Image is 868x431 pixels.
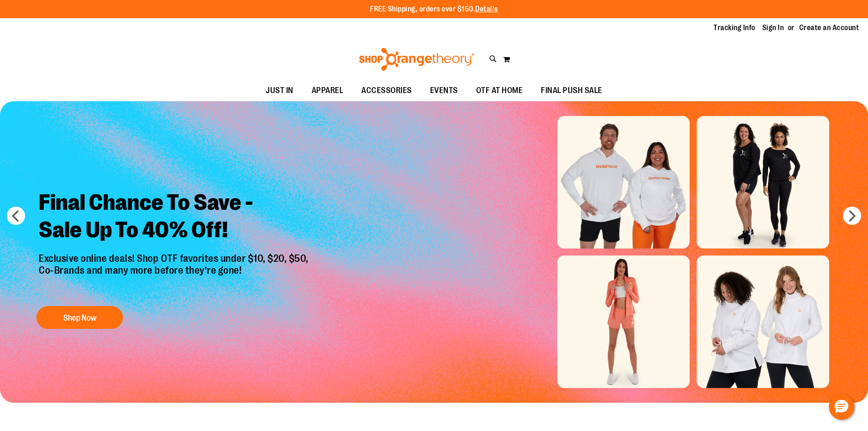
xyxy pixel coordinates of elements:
span: JUST IN [266,80,293,101]
a: Create an Account [799,23,859,33]
span: EVENTS [430,80,458,101]
a: Final Chance To Save -Sale Up To 40% Off! Exclusive online deals! Shop OTF favorites under $10, $... [32,182,318,334]
a: JUST IN [257,80,303,101]
a: Sign In [762,23,784,33]
button: Shop Now [36,306,123,329]
a: APPAREL [303,80,353,101]
h2: Final Chance To Save - Sale Up To 40% Off! [32,182,318,253]
span: OTF AT HOME [476,80,523,101]
span: FINAL PUSH SALE [541,80,602,101]
a: FINAL PUSH SALE [532,80,611,101]
button: next [843,207,861,225]
span: APPAREL [312,80,344,101]
p: FREE Shipping, orders over $150. [370,4,498,15]
a: ACCESSORIES [352,80,421,101]
img: Shop Orangetheory [358,48,476,71]
p: Exclusive online deals! Shop OTF favorites under $10, $20, $50, Co-Brands and many more before th... [32,253,318,297]
a: OTF AT HOME [467,80,532,101]
a: Tracking Info [714,23,755,33]
button: Hello, have a question? Let’s chat. [829,394,854,420]
a: Details [475,5,498,13]
button: prev [7,207,25,225]
a: EVENTS [421,80,467,101]
span: ACCESSORIES [361,80,412,101]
